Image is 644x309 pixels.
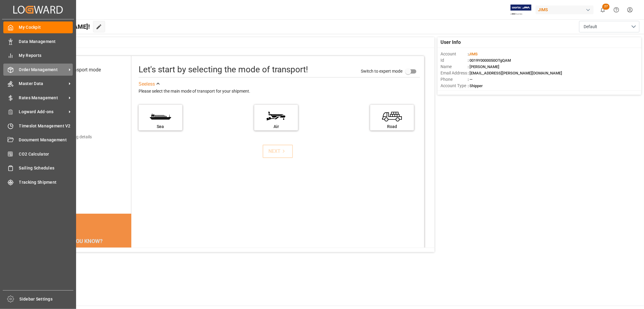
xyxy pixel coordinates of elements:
[441,57,468,64] span: Id
[3,50,73,61] a: My Reports
[441,83,468,89] span: Account Type
[468,84,483,88] span: : Shipper
[142,123,179,130] div: Sea
[441,51,468,57] span: Account
[20,296,74,302] span: Sidebar Settings
[441,64,468,70] span: Name
[3,134,73,146] a: Document Management
[19,179,73,186] span: Tracking Shipment
[469,52,478,56] span: JIMS
[536,4,596,15] button: JIMS
[3,35,73,47] a: Data Management
[139,63,308,76] div: Let's start by selecting the mode of transport!
[19,67,67,73] span: Order Management
[3,120,73,132] a: Timeslot Management V2
[19,137,73,143] span: Document Management
[19,52,73,59] span: My Reports
[268,148,287,155] div: NEXT
[41,248,124,284] div: The energy needed to power one large container ship across the ocean in a single day is the same ...
[602,4,610,10] span: 27
[54,66,101,74] div: Select transport mode
[441,70,468,76] span: Email Address
[511,5,531,15] img: Exertis%20JAM%20-%20Email%20Logo.jpg_1722504956.jpg
[361,68,402,73] span: Switch to expert mode
[584,24,597,30] span: Default
[19,24,73,31] span: My Cockpit
[441,76,468,83] span: Phone
[123,248,131,291] button: next slide / item
[3,21,73,33] a: My Cockpit
[139,81,155,88] div: See less
[19,95,67,101] span: Rates Management
[19,123,73,129] span: Timeslot Management V2
[596,3,610,17] button: show 27 new notifications
[139,88,420,95] div: Please select the main mode of transport for your shipment.
[257,123,295,130] div: Air
[19,151,73,157] span: CO2 Calculator
[19,81,67,87] span: Master Data
[19,38,73,45] span: Data Management
[468,64,499,69] span: : [PERSON_NAME]
[3,148,73,160] a: CO2 Calculator
[468,58,511,63] span: : 0019Y0000050OTgQAM
[3,176,73,188] a: Tracking Shipment
[579,21,639,32] button: open menu
[373,123,411,130] div: Road
[3,162,73,174] a: Sailing Schedules
[25,21,90,32] span: Hello [PERSON_NAME]!
[263,145,293,158] button: NEXT
[536,5,594,14] div: JIMS
[19,109,67,115] span: Logward Add-ons
[19,165,73,171] span: Sailing Schedules
[468,77,473,82] span: : —
[468,71,562,75] span: : [EMAIL_ADDRESS][PERSON_NAME][DOMAIN_NAME]
[34,235,131,248] div: DID YOU KNOW?
[441,39,461,46] span: User Info
[610,3,623,17] button: Help Center
[468,52,478,56] span: :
